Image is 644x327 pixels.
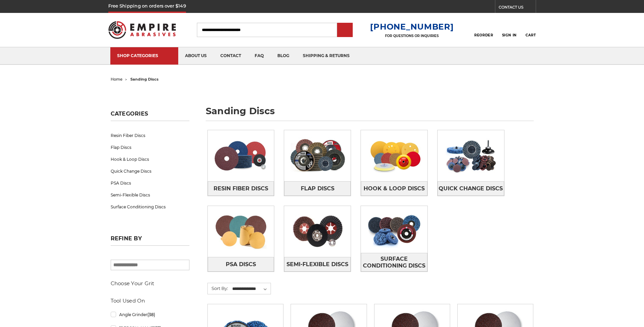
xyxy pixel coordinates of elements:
h1: sanding discs [206,106,534,121]
span: Hook & Loop Discs [364,183,425,194]
a: Resin Fiber Discs [111,130,189,141]
a: Reorder [474,22,493,37]
a: blog [271,47,296,65]
a: PSA Discs [111,177,189,189]
a: Angle Grinder(38) [111,309,189,321]
span: Cart [526,33,536,37]
a: Surface Conditioning Discs [361,253,427,272]
a: home [111,77,123,82]
p: FOR QUESTIONS OR INQUIRIES [370,34,454,38]
a: shipping & returns [296,47,356,65]
span: sanding discs [130,77,159,82]
span: (38) [147,312,155,317]
h5: Choose Your Grit [111,279,189,288]
div: SHOP CATEGORIES [117,53,171,58]
h5: Tool Used On [111,297,189,305]
a: Resin Fiber Discs [208,181,274,196]
a: Surface Conditioning Discs [111,201,189,213]
img: Semi-Flexible Discs [284,206,351,257]
span: Resin Fiber Discs [214,183,268,194]
a: Semi-Flexible Discs [284,257,351,272]
a: Flap Discs [111,141,189,153]
img: Hook & Loop Discs [361,132,427,179]
a: Flap Discs [284,181,351,196]
h5: Refine by [111,235,189,246]
span: Surface Conditioning Discs [361,253,427,272]
a: faq [248,47,271,65]
a: [PHONE_NUMBER] [370,22,454,32]
img: Flap Discs [284,132,351,179]
img: PSA Discs [208,208,274,255]
span: Sign In [502,33,517,37]
a: Hook & Loop Discs [361,181,427,196]
span: Reorder [474,33,493,37]
img: Surface Conditioning Discs [361,206,427,253]
a: Semi-Flexible Discs [111,189,189,201]
span: Quick Change Discs [439,183,503,194]
a: Cart [526,22,536,37]
a: Quick Change Discs [111,165,189,177]
img: Quick Change Discs [438,132,504,179]
span: PSA Discs [226,259,256,270]
h5: Categories [111,110,189,121]
label: Sort By: [208,283,228,293]
a: Quick Change Discs [438,181,504,196]
input: Submit [338,23,352,37]
img: Empire Abrasives [108,17,176,43]
a: Hook & Loop Discs [111,153,189,165]
a: contact [214,47,248,65]
select: Sort By: [231,284,271,294]
img: Resin Fiber Discs [208,132,274,179]
a: PSA Discs [208,257,274,272]
span: Flap Discs [301,183,334,194]
a: CONTACT US [499,3,536,13]
span: Semi-Flexible Discs [287,259,348,270]
a: about us [178,47,214,65]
